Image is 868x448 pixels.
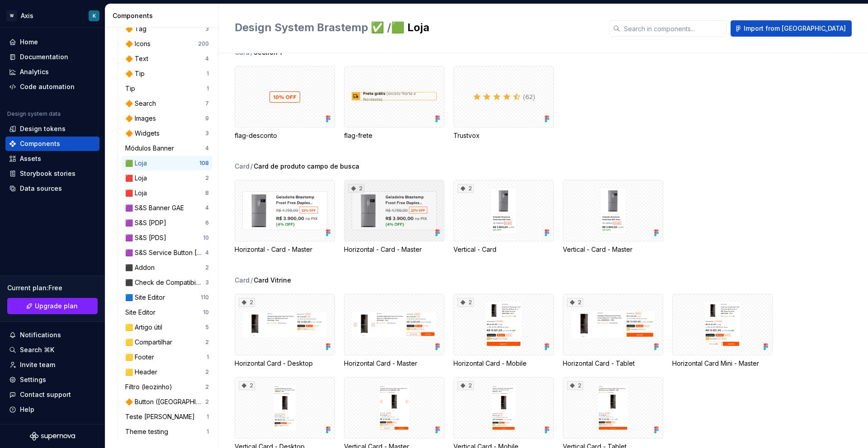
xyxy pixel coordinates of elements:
div: 🟪 S&S [PDS] [125,233,170,242]
div: Analytics [20,67,49,76]
a: 🔶 Tip1 [122,66,212,81]
div: Design system data [7,110,61,118]
div: Vertical - Card - Master [563,245,663,254]
div: 1 [207,85,209,92]
div: 🔶 Tip [125,69,148,78]
div: 2 [458,298,474,307]
a: Data sources [5,181,99,196]
a: 🔶 Text4 [122,52,212,66]
div: 1 [207,354,209,361]
div: 2Horizontal - Card - Master [344,180,444,254]
a: 🟥 Loja8 [122,186,212,200]
div: Horizontal Card - Master [344,359,444,368]
div: 2 [205,264,209,271]
a: 🟪 S&S [PDP]6 [122,216,212,230]
a: ⬛ Addon2 [122,260,212,275]
div: ⬛ Check de Compatibilidade [125,278,205,287]
button: WAxisK [2,6,103,25]
div: Horizontal - Card - Master [344,245,444,254]
div: Search ⌘K [20,345,54,354]
button: Help [5,402,99,417]
a: Code automation [5,80,99,94]
button: Notifications [5,328,99,342]
span: / [250,276,253,285]
a: Site Editor10 [122,305,212,320]
a: Assets [5,151,99,166]
div: Current plan : Free [7,283,98,292]
div: 2 [239,298,255,307]
div: Documentation [20,52,68,61]
a: 🟥 Loja2 [122,171,212,185]
div: 10 [203,234,209,241]
div: 1 [207,413,209,420]
div: Tip [125,84,139,93]
a: 🔶 Icons200 [122,37,212,51]
div: Data sources [20,184,62,193]
h2: 🟩 Loja [235,20,599,35]
div: Code automation [20,82,75,91]
div: 2Vertical - Card [453,180,554,254]
div: 2 [567,381,583,390]
div: 2 [458,381,474,390]
div: Trustvox [453,66,554,140]
div: 1 [207,428,209,435]
div: Axis [21,11,33,20]
a: Home [5,35,99,49]
div: 🔶 Text [125,54,152,63]
a: 🟨 Footer1 [122,350,212,364]
div: Settings [20,375,46,384]
div: 7 [205,100,209,107]
div: 108 [199,160,209,167]
div: Design tokens [20,124,66,133]
div: Storybook stories [20,169,75,178]
a: 🔶 Tag3 [122,22,212,36]
div: 🟨 Footer [125,353,158,362]
div: Horizontal Card - Mobile [453,359,554,368]
div: 🟨 Compartilhar [125,338,176,347]
button: Import from [GEOGRAPHIC_DATA] [731,20,852,37]
div: flag-desconto [235,66,335,140]
div: Theme testing [125,427,172,436]
div: 2 [205,339,209,346]
div: 2 [205,398,209,406]
div: Horizontal Card - Tablet [563,359,663,368]
div: Contact support [20,390,71,399]
a: Analytics [5,65,99,79]
div: 🔶 Widgets [125,129,163,138]
div: flag-frete [344,66,444,140]
a: 🔶 Button ([GEOGRAPHIC_DATA]*)2 [122,395,212,409]
a: Invite team [5,358,99,372]
div: Horizontal Card Mini - Master [672,294,773,368]
span: Design System Brastemp ﻿﻿✅ / [235,21,391,34]
div: 110 [201,294,209,301]
span: / [250,162,253,171]
div: flag-frete [344,131,444,140]
div: Components [20,139,60,148]
div: K [93,12,96,19]
a: 🟪 S&S Banner GAE4 [122,201,212,215]
button: Search ⌘K [5,343,99,357]
a: Design tokens [5,122,99,136]
div: 🟪 S&S Service Button [Carrinho] [125,248,205,257]
div: 4 [205,249,209,256]
div: 2Horizontal Card - Desktop [235,294,335,368]
a: Storybook stories [5,166,99,181]
div: 🔶 Search [125,99,160,108]
div: Horizontal Card - Master [344,294,444,368]
a: 🟦 Site Editor110 [122,290,212,305]
div: 2 [239,381,255,390]
a: 🟩 Loja108 [122,156,212,170]
div: 2Horizontal Card - Tablet [563,294,663,368]
div: 2 [567,298,583,307]
a: 🟨 Compartilhar2 [122,335,212,349]
div: 4 [205,145,209,152]
a: Módulos Banner4 [122,141,212,156]
a: Documentation [5,50,99,64]
div: Horizontal Card - Desktop [235,359,335,368]
div: ⬛ Addon [125,263,158,272]
div: 2 [205,383,209,391]
span: Card Vitrine [254,276,291,285]
div: 🟨 Artigo útil [125,323,166,332]
a: Upgrade plan [7,298,98,314]
div: 🔶 Images [125,114,160,123]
